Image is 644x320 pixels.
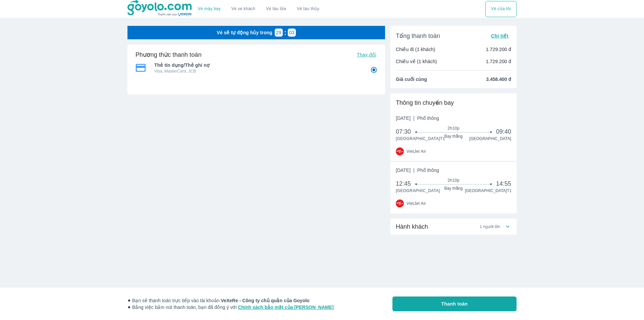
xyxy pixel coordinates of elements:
[417,186,491,191] span: Bay thẳng
[357,52,376,57] span: Thay đổi
[413,116,415,121] span: |
[485,1,517,17] button: Vé của tôi
[491,33,508,39] span: Chi tiết
[283,29,288,36] p: :
[488,31,511,41] button: Chi tiết
[486,76,511,83] span: 3.458.400 đ
[496,180,511,188] span: 14:55
[486,46,511,53] p: 1.729.200 đ
[193,1,325,17] div: choose transportation mode
[465,188,511,193] span: [GEOGRAPHIC_DATA] T1
[127,297,334,304] span: Bạn sẽ thanh toán trực tiếp vào tài khoản
[276,29,281,36] p: 29
[396,128,417,136] span: 07:30
[291,1,325,17] button: Vé tàu thủy
[417,116,439,121] span: Phổ thông
[238,305,333,310] a: Chính sách bảo mật của [PERSON_NAME]
[136,60,377,76] div: Thẻ tín dụng/Thẻ ghi nợThẻ tín dụng/Thẻ ghi nợVisa, MasterCard, JCB
[396,76,427,83] span: Giá cuối cùng
[396,223,428,231] span: Hành khách
[407,201,426,206] span: VietJet Air
[396,115,439,122] span: [DATE]
[289,29,294,36] p: 03
[417,168,439,173] span: Phổ thông
[221,298,309,303] strong: VeXeRe - Công ty chủ quản của Goyolo
[396,46,435,53] p: Chiều đi (1 khách)
[136,64,146,72] img: Thẻ tín dụng/Thẻ ghi nợ
[396,32,440,40] span: Tổng thanh toán
[396,180,417,188] span: 12:45
[354,50,379,59] button: Thay đổi
[154,68,361,74] p: Visa, MasterCard, JCB
[217,29,272,36] p: Vé sẽ tự động hủy trong
[417,134,491,139] span: Bay thẳng
[496,128,511,136] span: 09:40
[417,126,491,131] span: 2h10p
[413,168,415,173] span: |
[127,304,334,311] span: Bằng việc bấm nút thanh toán, bạn đã đồng ý với
[231,6,255,11] a: Vé xe khách
[417,178,491,183] span: 2h10p
[486,58,511,65] p: 1.729.200 đ
[392,296,517,311] button: Thanh toán
[407,149,426,154] span: VietJet Air
[480,224,500,229] span: 1 người lớn
[441,301,468,307] span: Thanh toán
[396,167,439,174] span: [DATE]
[390,219,517,235] div: Hành khách1 người lớn
[485,1,517,17] div: choose transportation mode
[396,99,511,107] div: Thông tin chuyến bay
[136,51,202,59] h6: Phương thức thanh toán
[261,1,291,17] a: Vé tàu lửa
[154,62,361,68] span: Thẻ tín dụng/Thẻ ghi nợ
[198,6,221,11] a: Vé máy bay
[396,58,437,65] p: Chiều về (1 khách)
